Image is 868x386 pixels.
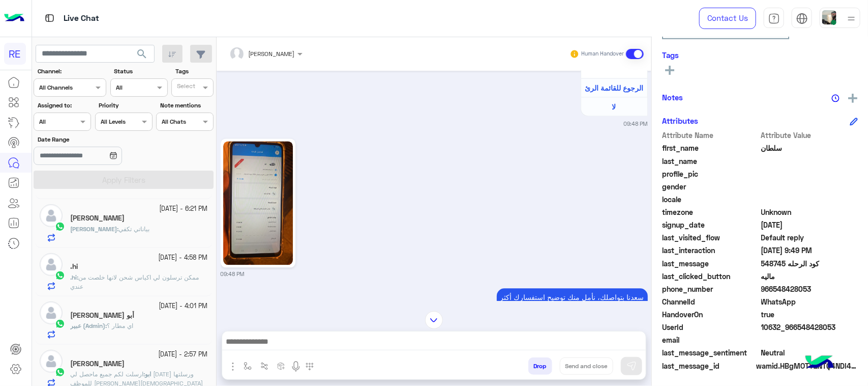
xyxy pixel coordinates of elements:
span: Attribute Value [761,130,858,141]
button: Apply Filters [34,171,214,189]
img: WhatsApp [55,222,65,232]
img: create order [277,362,285,370]
span: profile_pic [662,169,759,179]
p: 10/10/2025, 9:48 PM [497,288,648,306]
span: بياناتي تكفي [118,225,149,233]
img: userImage [822,10,836,24]
span: last_name [662,156,759,167]
span: 0 [761,347,858,358]
span: 10632_966548428053 [761,322,858,333]
span: Unknown [761,207,858,217]
button: create order [273,357,290,374]
span: UserId [662,322,759,333]
button: Trigger scenario [256,357,273,374]
label: Priority [99,101,151,110]
h6: Notes [662,93,683,102]
span: null [761,181,858,192]
div: Select [175,81,195,93]
a: Contact Us [699,8,756,29]
span: ChannelId [662,296,759,307]
img: select flow [244,362,252,370]
span: phone_number [662,284,759,294]
img: defaultAdmin.png [40,253,63,276]
span: عبير (Admin) [70,322,105,329]
img: WhatsApp [55,367,65,377]
span: locale [662,194,759,205]
label: Status [114,67,166,76]
label: Channel: [38,67,105,76]
small: Human Handover [581,50,624,58]
small: [DATE] - 6:21 PM [160,204,208,214]
span: ممكن ترسلون لي اكياس شحن لانها خلصت من عندي [70,273,199,290]
small: [DATE] - 4:58 PM [159,253,208,263]
span: null [761,194,858,205]
img: defaultAdmin.png [40,301,63,324]
small: 09:48 PM [624,120,648,128]
img: Logo [4,8,24,29]
span: last_message_id [662,361,754,371]
small: [DATE] - 2:57 PM [159,350,208,360]
img: hulul-logo.png [802,345,837,381]
h5: .hi [70,262,78,271]
span: last_interaction [662,245,759,256]
img: defaultAdmin.png [40,350,63,373]
img: send attachment [227,361,239,373]
span: [PERSON_NAME] [70,225,117,233]
small: [DATE] - 4:01 PM [159,301,208,311]
span: last_clicked_button [662,271,759,282]
a: tab [764,8,784,29]
img: 1318073559764636.jpg [223,141,293,265]
img: WhatsApp [55,319,65,329]
label: Note mentions [160,101,213,110]
span: 966548428053 [761,284,858,294]
img: tab [796,13,808,24]
h6: Tags [662,50,858,60]
img: make a call [306,363,314,371]
span: last_visited_flow [662,232,759,243]
span: timezone [662,207,759,217]
span: اي مطار ؟ [107,322,133,329]
span: .hi [70,273,77,281]
img: send message [626,361,637,371]
span: كود الرحله 548745 [761,258,858,269]
label: Tags [175,67,213,76]
p: Live Chat [64,12,99,25]
label: Assigned to: [38,101,90,110]
span: Default reply [761,232,858,243]
div: RE [4,43,26,65]
span: 2024-03-15T03:42:25.669Z [761,219,858,230]
span: last_message [662,258,759,269]
span: true [761,309,858,320]
span: ابو [145,370,151,378]
span: email [662,335,759,345]
span: last_message_sentiment [662,347,759,358]
span: Attribute Name [662,130,759,141]
span: سلطان [761,143,858,153]
span: ماليه [761,271,858,282]
h5: ابو تركي [70,360,125,368]
span: لا [612,102,616,111]
b: : [70,225,118,233]
img: scroll [425,311,443,329]
span: signup_date [662,219,759,230]
span: 2 [761,296,858,307]
span: null [761,335,858,345]
button: Send and close [560,357,613,375]
img: defaultAdmin.png [40,204,63,227]
span: first_name [662,143,759,153]
img: notes [831,94,840,102]
img: add [848,94,857,103]
img: profile [845,12,858,25]
span: HandoverOn [662,309,759,320]
small: 09:48 PM [221,270,245,278]
img: tab [768,13,780,24]
button: select flow [240,357,256,374]
h5: ناصر الحربي [70,214,125,223]
span: wamid.HBgMOTY2NTQ4NDI4MDUzFQIAEhgUM0FCNDlGNjgwRDIxQzFGNEUxODQA [756,361,858,371]
b: : [70,273,78,281]
span: الرجوع للقائمة الرئ [585,84,643,92]
b: : [143,370,151,378]
span: 2025-10-10T18:49:53.871Z [761,245,858,256]
button: search [130,45,155,67]
span: [PERSON_NAME] [249,50,295,58]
